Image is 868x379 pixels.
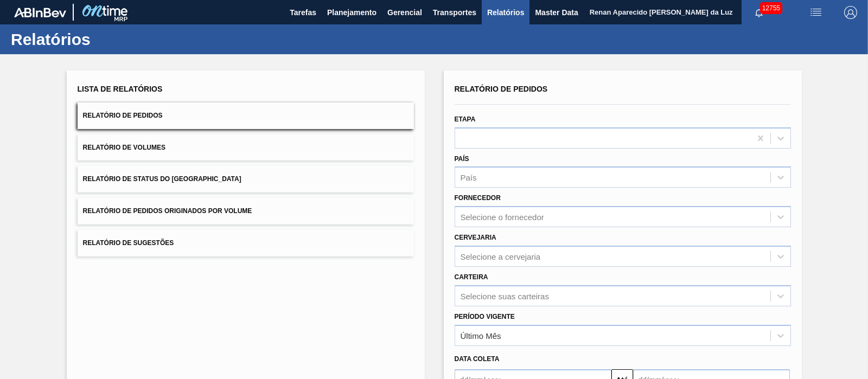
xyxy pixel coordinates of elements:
span: 12755 [760,2,782,14]
label: Cervejaria [455,234,496,241]
button: Relatório de Volumes [78,134,414,161]
label: Etapa [455,115,476,123]
label: Carteira [455,273,488,281]
h1: Relatórios [11,33,203,46]
span: Relatório de Status do [GEOGRAPHIC_DATA] [83,175,241,183]
span: Relatório de Pedidos [83,112,163,119]
span: Transportes [433,6,476,19]
span: Planejamento [327,6,376,19]
span: Relatório de Volumes [83,144,165,151]
span: Relatório de Pedidos Originados por Volume [83,207,252,215]
label: País [455,155,469,163]
span: Data coleta [455,355,500,363]
span: Master Data [535,6,578,19]
label: Fornecedor [455,194,501,202]
img: TNhmsLtSVTkK8tSr43FrP2fwEKptu5GPRR3wAAAABJRU5ErkJggg== [14,8,66,17]
span: Tarefas [290,6,316,19]
button: Notificações [742,5,776,20]
button: Relatório de Pedidos Originados por Volume [78,198,414,224]
img: Logout [844,6,857,19]
div: Selecione suas carteiras [461,291,549,300]
button: Relatório de Status do [GEOGRAPHIC_DATA] [78,166,414,192]
span: Gerencial [387,6,422,19]
img: userActions [809,6,822,19]
div: Selecione a cervejaria [461,252,541,261]
span: Lista de Relatórios [78,85,163,93]
div: Último Mês [461,331,501,340]
button: Relatório de Sugestões [78,230,414,256]
div: Selecione o fornecedor [461,213,544,222]
span: Relatório de Sugestões [83,239,174,247]
div: País [461,173,477,182]
span: Relatório de Pedidos [455,85,548,93]
button: Relatório de Pedidos [78,102,414,129]
span: Relatórios [487,6,524,19]
label: Período Vigente [455,313,515,320]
